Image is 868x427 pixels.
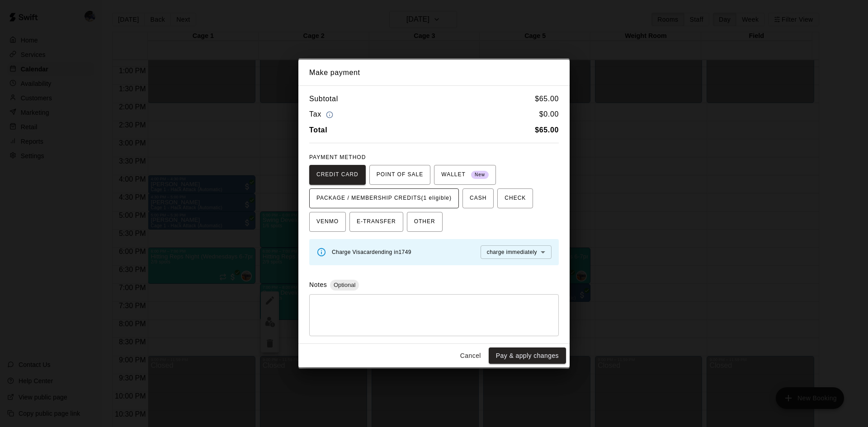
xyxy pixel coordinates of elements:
[330,282,359,288] span: Optional
[377,168,423,182] span: POINT OF SALE
[456,347,485,364] button: Cancel
[298,60,570,86] h2: Make payment
[309,212,346,232] button: VENMO
[309,165,366,185] button: CREDIT CARD
[316,168,359,182] span: CREDIT CARD
[414,215,435,229] span: OTHER
[309,154,366,160] span: PAYMENT METHOD
[332,249,411,255] span: Charge Visa card ending in 1749
[471,169,489,181] span: New
[309,93,338,105] h6: Subtotal
[316,191,452,206] span: PACKAGE / MEMBERSHIP CREDITS (1 eligible)
[434,165,496,185] button: WALLET New
[539,108,559,121] h6: $ 0.00
[309,126,327,134] b: Total
[535,93,559,105] h6: $ 65.00
[357,215,396,229] span: E-TRANSFER
[505,191,526,206] span: CHECK
[462,188,494,208] button: CASH
[407,212,443,232] button: OTHER
[316,215,339,229] span: VENMO
[497,188,533,208] button: CHECK
[441,168,489,182] span: WALLET
[489,347,566,364] button: Pay & apply changes
[470,191,486,206] span: CASH
[349,212,403,232] button: E-TRANSFER
[309,281,327,288] label: Notes
[369,165,430,185] button: POINT OF SALE
[309,108,335,121] h6: Tax
[309,188,459,208] button: PACKAGE / MEMBERSHIP CREDITS(1 eligible)
[487,249,537,255] span: charge immediately
[535,126,559,134] b: $ 65.00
